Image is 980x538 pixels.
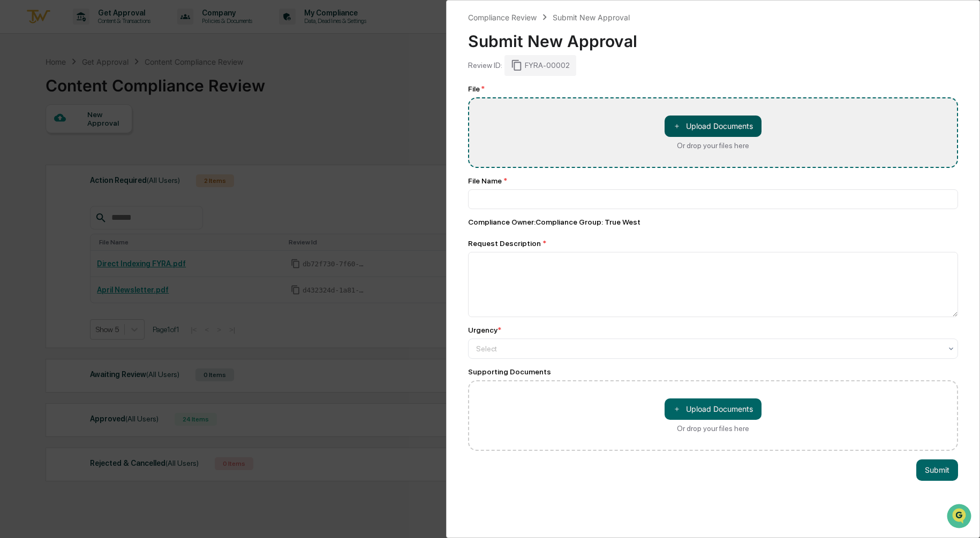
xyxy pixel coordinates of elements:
button: Or drop your files here [665,398,762,420]
button: Submit [916,459,958,481]
img: 1746055101610-c473b297-6a78-478c-a979-82029cc54cd1 [11,82,30,101]
div: File Name [468,176,958,185]
div: Submit New Approval [468,23,958,51]
a: 🗄️Attestations [73,130,137,150]
div: 🗄️ [78,136,86,144]
div: Compliance Review [468,13,537,22]
div: We're available if you need us! [36,93,135,101]
div: Submit New Approval [553,13,630,22]
p: How can we help? [11,22,195,40]
a: Powered byPylon [76,181,130,189]
div: 🖐️ [11,136,19,144]
div: Request Description [468,239,958,248]
div: Or drop your files here [677,424,749,433]
span: Pylon [107,181,130,189]
a: 🔎Data Lookup [6,151,72,170]
div: Or drop your files here [677,141,749,150]
div: File [468,84,958,93]
button: Start new chat [182,85,195,98]
span: Attestations [88,135,133,145]
a: 🖐️Preclearance [6,130,73,150]
div: Start new chat [36,82,176,93]
span: ＋ [673,121,681,131]
div: FYRA-00002 [504,55,576,75]
div: Urgency [468,326,501,334]
span: ＋ [673,404,681,414]
span: Preclearance [21,135,69,145]
button: Or drop your files here [665,116,762,137]
div: 🔎 [11,156,19,165]
div: Compliance Owner : Compliance Group: True West [468,218,958,226]
div: Supporting Documents [468,367,958,376]
div: Review ID: [468,61,502,70]
span: Data Lookup [21,155,67,166]
iframe: Open customer support [946,503,975,532]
